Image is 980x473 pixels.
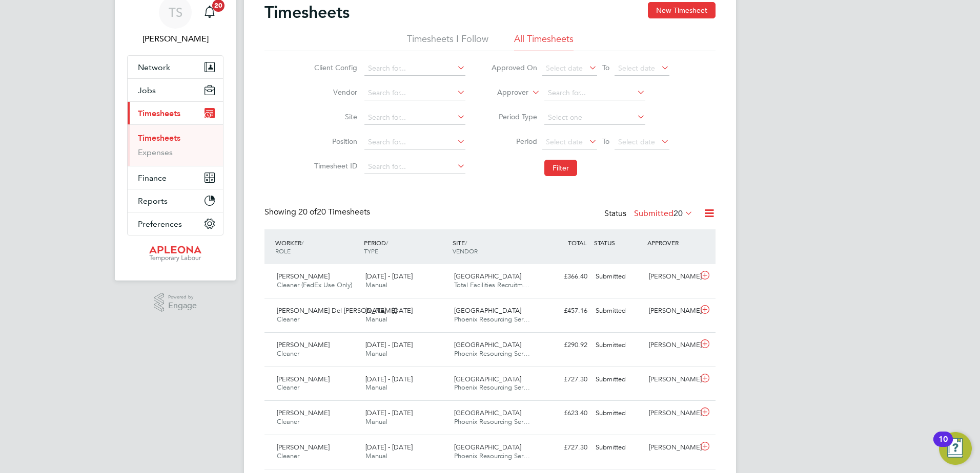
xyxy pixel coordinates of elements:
[311,63,357,72] label: Client Config
[277,340,330,349] span: [PERSON_NAME]
[591,405,645,422] div: Submitted
[544,86,645,100] input: Search for...
[454,417,530,426] span: Phoenix Resourcing Ser…
[538,371,591,388] div: £727.30
[311,112,357,121] label: Site
[491,63,537,72] label: Approved On
[591,337,645,354] div: Submitted
[365,281,387,289] span: Manual
[365,375,413,383] span: [DATE] - [DATE]
[298,207,370,217] span: 20 Timesheets
[591,303,645,319] div: Submitted
[538,303,591,319] div: £457.16
[128,212,223,235] button: Preferences
[365,315,387,324] span: Manual
[453,247,478,255] span: VENDOR
[277,417,299,426] span: Cleaner
[149,246,201,262] img: apleona-logo-retina.png
[544,111,645,125] input: Select one
[591,233,645,252] div: STATUS
[365,349,387,358] span: Manual
[361,233,450,260] div: PERIOD
[514,33,574,51] li: All Timesheets
[264,207,372,218] div: Showing
[604,207,695,221] div: Status
[938,439,948,453] div: 10
[138,85,156,95] span: Jobs
[645,371,698,388] div: [PERSON_NAME]
[277,281,352,289] span: Cleaner (FedEx Use Only)
[365,408,413,417] span: [DATE] - [DATE]
[538,337,591,354] div: £290.92
[454,315,530,324] span: Phoenix Resourcing Ser…
[454,383,530,392] span: Phoenix Resourcing Ser…
[128,166,223,189] button: Finance
[491,112,537,121] label: Period Type
[538,268,591,285] div: £366.40
[454,451,530,460] span: Phoenix Resourcing Ser…
[298,207,317,217] span: 20 of
[364,247,378,255] span: TYPE
[365,417,387,426] span: Manual
[544,160,577,176] button: Filter
[138,133,180,143] a: Timesheets
[277,272,330,281] span: [PERSON_NAME]
[673,208,683,219] span: 20
[634,208,693,219] label: Submitted
[364,61,465,76] input: Search for...
[138,219,182,229] span: Preferences
[277,443,330,451] span: [PERSON_NAME]
[645,303,698,319] div: [PERSON_NAME]
[454,272,521,281] span: [GEOGRAPHIC_DATA]
[645,337,698,354] div: [PERSON_NAME]
[591,268,645,285] div: Submitted
[138,173,167,183] span: Finance
[364,111,465,125] input: Search for...
[127,246,223,262] a: Go to home page
[127,33,223,45] span: Tracy Sellick
[138,62,170,72] span: Network
[154,293,197,312] a: Powered byEngage
[365,383,387,392] span: Manual
[538,405,591,422] div: £623.40
[277,451,299,460] span: Cleaner
[364,86,465,100] input: Search for...
[273,233,361,260] div: WORKER
[454,375,521,383] span: [GEOGRAPHIC_DATA]
[568,239,586,247] span: TOTAL
[168,293,197,302] span: Powered by
[465,239,467,247] span: /
[599,135,612,148] span: To
[311,137,357,146] label: Position
[482,88,528,98] label: Approver
[277,306,397,315] span: [PERSON_NAME] Del [PERSON_NAME]
[365,451,387,460] span: Manual
[454,408,521,417] span: [GEOGRAPHIC_DATA]
[546,137,583,146] span: Select date
[365,306,413,315] span: [DATE] - [DATE]
[169,6,182,19] span: TS
[264,2,350,23] h2: Timesheets
[454,281,529,289] span: Total Facilities Recruitm…
[301,239,303,247] span: /
[277,408,330,417] span: [PERSON_NAME]
[618,137,655,146] span: Select date
[277,315,299,324] span: Cleaner
[128,79,223,101] button: Jobs
[275,247,291,255] span: ROLE
[618,63,655,73] span: Select date
[645,405,698,422] div: [PERSON_NAME]
[450,233,539,260] div: SITE
[546,63,583,73] span: Select date
[599,61,612,74] span: To
[277,383,299,392] span: Cleaner
[277,375,330,383] span: [PERSON_NAME]
[311,161,357,170] label: Timesheet ID
[645,233,698,252] div: APPROVER
[491,137,537,146] label: Period
[365,443,413,451] span: [DATE] - [DATE]
[454,349,530,358] span: Phoenix Resourcing Ser…
[591,439,645,456] div: Submitted
[386,239,388,247] span: /
[365,340,413,349] span: [DATE] - [DATE]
